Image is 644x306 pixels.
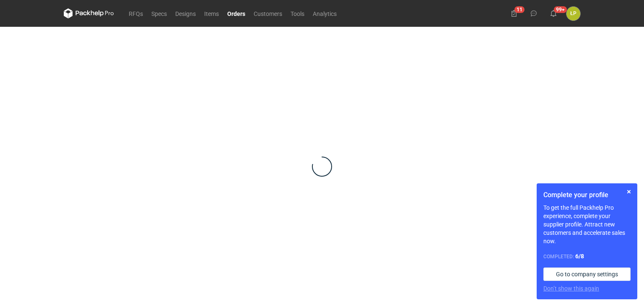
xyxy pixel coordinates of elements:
a: Items [200,8,223,18]
button: Skip for now [624,187,634,197]
button: ŁP [566,7,580,21]
h1: Complete your profile [543,190,631,200]
button: 99+ [547,7,560,20]
a: Analytics [309,8,341,18]
a: RFQs [125,8,147,18]
button: 11 [507,7,521,20]
strong: 6 / 8 [575,253,584,260]
p: To get the full Packhelp Pro experience, complete your supplier profile. Attract new customers an... [543,203,631,245]
div: Completed: [543,252,631,261]
div: Łukasz Postawa [566,7,580,21]
svg: Packhelp Pro [64,8,114,18]
a: Customers [249,8,286,18]
a: Orders [223,8,249,18]
a: Designs [171,8,200,18]
a: Go to company settings [543,267,631,281]
button: Don’t show this again [543,284,599,293]
a: Tools [286,8,309,18]
a: Specs [147,8,171,18]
